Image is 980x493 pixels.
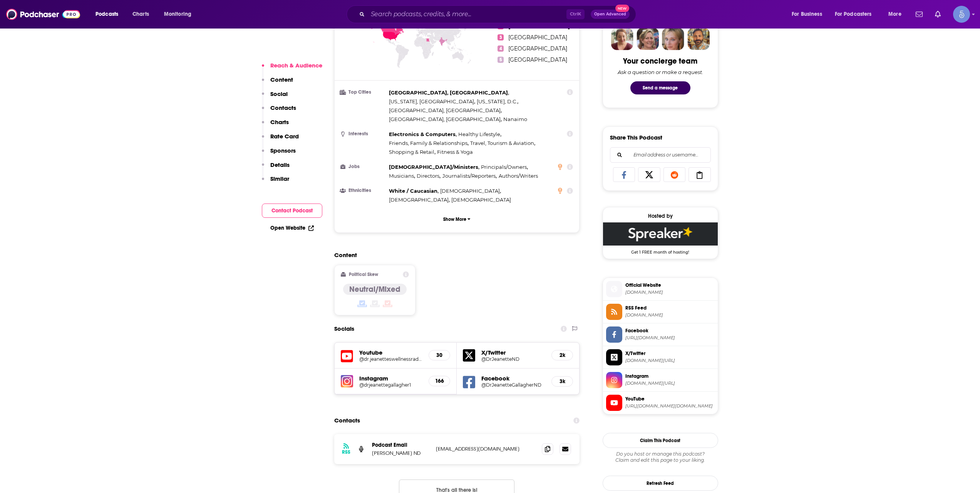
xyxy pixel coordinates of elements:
a: Show notifications dropdown [932,8,944,21]
h5: Youtube [359,349,423,356]
span: Musicians [389,173,414,179]
button: Details [262,161,290,175]
span: , [389,172,415,180]
span: , [417,172,441,180]
span: drjeanettegallagher.com [625,289,715,295]
h2: Political Skew [349,272,378,277]
button: Rate Card [262,133,299,147]
a: Podchaser - Follow, Share and Rate Podcasts [6,7,80,22]
span: [US_STATE], D.C. [477,98,517,104]
span: , [442,172,497,180]
span: Get 1 FREE month of hosting! [603,246,718,255]
span: [DEMOGRAPHIC_DATA] [440,188,500,194]
p: [PERSON_NAME] ND [372,450,430,456]
h3: Top Cities [341,90,386,95]
span: , [389,106,502,115]
span: Travel, Tourism & Aviation [470,140,534,146]
h3: Share This Podcast [610,134,662,141]
a: @drjeanettegallagher1 [359,382,423,388]
a: @dr.jeanetteswellnessradio9437 [359,356,423,362]
input: Search podcasts, credits, & more... [368,8,566,20]
a: Facebook[URL][DOMAIN_NAME] [606,326,715,343]
a: YouTube[URL][DOMAIN_NAME][DOMAIN_NAME] [606,395,715,411]
span: , [440,187,501,195]
span: 4 [498,45,504,52]
span: Monitoring [164,9,191,20]
span: 5 [498,57,504,63]
h2: Content [334,251,574,259]
span: Podcasts [95,9,118,20]
span: [DEMOGRAPHIC_DATA] [389,197,449,203]
button: Sponsors [262,147,296,161]
h5: X/Twitter [481,349,545,356]
span: [GEOGRAPHIC_DATA] [508,45,567,52]
a: Share on Facebook [613,167,635,182]
p: Show More [443,217,466,222]
div: Search followers [610,147,711,163]
img: User Profile [953,6,970,23]
input: Email address or username... [616,148,704,162]
span: , [389,139,469,148]
button: Claim This Podcast [603,433,718,448]
span: Nanaimo [503,116,527,122]
a: Open Website [270,225,314,231]
span: spreaker.com [625,312,715,318]
button: Content [262,76,293,90]
p: Similar [270,175,289,182]
span: , [389,195,450,204]
div: Search podcasts, credits, & more... [354,5,643,23]
span: Directors [417,173,439,179]
span: , [389,130,457,139]
h5: 2k [558,352,566,358]
p: Charts [270,118,289,126]
span: For Podcasters [835,9,872,20]
span: , [481,163,528,172]
button: Show More [341,212,573,226]
span: Friends, Family & Relationships [389,140,467,146]
button: open menu [883,8,911,20]
p: Details [270,161,290,168]
p: Podcast Email [372,442,430,448]
span: , [389,148,436,156]
a: RSS Feed[DOMAIN_NAME] [606,304,715,320]
a: @DrJeanetteND [481,356,545,362]
a: Show notifications dropdown [913,8,926,21]
img: iconImage [341,375,353,387]
span: More [888,9,901,20]
img: Jon Profile [687,28,710,50]
span: 3 [498,34,504,40]
span: Logged in as Spiral5-G1 [953,6,970,23]
span: X/Twitter [625,350,715,357]
span: Open Advanced [594,12,626,16]
div: Ask a question or make a request. [618,69,703,75]
a: Official Website[DOMAIN_NAME] [606,281,715,297]
div: Claim and edit this page to your liking. [603,451,718,463]
p: Social [270,90,288,98]
span: [GEOGRAPHIC_DATA], [GEOGRAPHIC_DATA] [389,107,501,113]
span: Principals/Owners [481,164,527,170]
span: Charts [132,9,149,20]
a: Instagram[DOMAIN_NAME][URL] [606,372,715,388]
img: Barbara Profile [637,28,659,50]
p: Rate Card [270,133,299,140]
p: [EMAIL_ADDRESS][DOMAIN_NAME] [436,446,536,452]
button: open menu [159,8,201,20]
span: [GEOGRAPHIC_DATA], [GEOGRAPHIC_DATA] [389,116,501,122]
span: [US_STATE], [GEOGRAPHIC_DATA] [389,98,474,104]
span: , [389,97,475,106]
h3: Interests [341,131,386,136]
h3: Jobs [341,164,386,169]
span: Facebook [625,327,715,334]
span: YouTube [625,395,715,402]
div: Hosted by [603,213,718,219]
img: Jules Profile [662,28,684,50]
a: Share on Reddit [663,167,686,182]
span: New [615,5,629,12]
p: Sponsors [270,147,296,154]
h4: Neutral/Mixed [349,284,400,294]
span: , [458,130,501,139]
a: Copy Link [689,167,711,182]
